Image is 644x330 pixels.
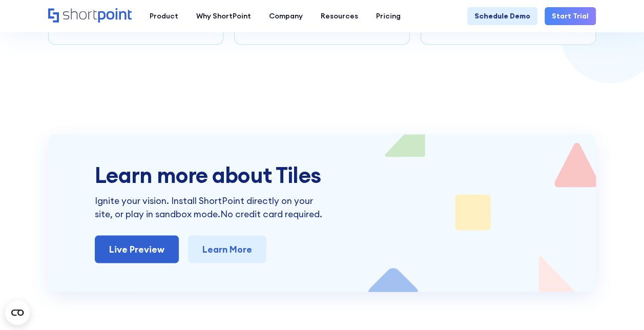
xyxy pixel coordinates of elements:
a: Resources [312,7,367,25]
a: Product [141,7,188,25]
a: Start Trial [545,7,596,25]
a: Home [48,8,132,24]
div: Resources [321,11,358,22]
a: Company [260,7,312,25]
div: Pricing [376,11,401,22]
span: No credit card required. [220,208,322,219]
div: Company [269,11,303,22]
a: Why ShortPoint [188,7,260,25]
p: Ignite your vision. Install ShortPoint directly on your site, or play in sandbox mode. [95,194,333,221]
a: Live Preview [95,235,179,263]
h2: Learn more about Tiles [95,163,549,187]
a: Learn More [188,235,266,263]
a: Schedule Demo [467,7,537,25]
iframe: Chat Widget [593,281,644,330]
div: Why ShortPoint [196,11,251,22]
button: Open CMP widget [5,300,30,325]
a: Pricing [367,7,410,25]
div: Product [150,11,178,22]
